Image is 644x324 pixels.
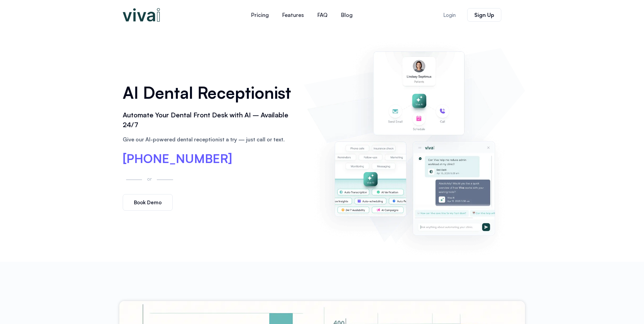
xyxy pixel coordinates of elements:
[443,13,456,18] span: Login
[123,81,297,105] h1: AI Dental Receptionist
[123,110,297,130] h2: Automate Your Dental Front Desk with AI – Available 24/7
[123,153,232,165] a: [PHONE_NUMBER]
[204,7,400,23] nav: Menu
[307,37,521,255] img: AI dental receptionist dashboard – virtual receptionist dental office
[311,7,334,23] a: FAQ
[334,7,359,23] a: Blog
[474,12,494,18] span: Sign Up
[123,194,173,211] a: Book Demo
[435,8,464,22] a: Login
[123,135,297,143] p: Give our AI-powered dental receptionist a try — just call or text.
[145,175,153,183] p: or
[467,8,501,22] a: Sign Up
[134,200,162,205] span: Book Demo
[244,7,276,23] a: Pricing
[276,7,311,23] a: Features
